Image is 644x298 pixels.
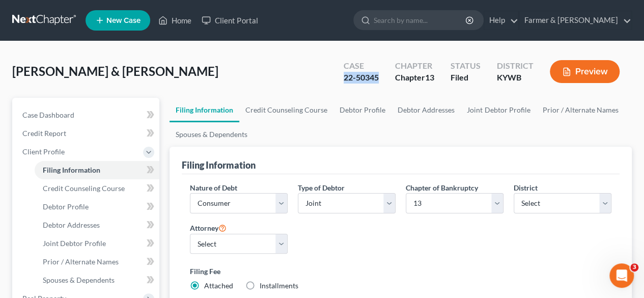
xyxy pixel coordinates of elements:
a: Case Dashboard [14,106,159,124]
span: [PERSON_NAME] & [PERSON_NAME] [12,64,218,78]
label: Attorney [190,222,227,234]
iframe: Intercom live chat [609,263,634,288]
span: Prior / Alternate Names [43,257,119,266]
div: Status [451,60,481,72]
a: Prior / Alternate Names [35,253,159,271]
label: Type of Debtor [298,182,345,193]
a: Debtor Addresses [391,98,461,122]
input: Search by name... [374,11,467,30]
a: Client Portal [197,11,263,30]
span: Filing Information [43,166,100,174]
span: Case Dashboard [22,111,74,119]
div: Chapter [395,72,434,84]
span: Credit Counseling Course [43,184,125,193]
div: 22-50345 [344,72,379,84]
div: District [497,60,534,72]
div: KYWB [497,72,534,84]
a: Farmer & [PERSON_NAME] [519,11,631,30]
label: District [514,182,538,193]
span: Client Profile [22,147,65,156]
a: Filing Information [170,98,239,122]
a: Debtor Addresses [35,216,159,234]
label: Chapter of Bankruptcy [406,182,478,193]
div: Filing Information [182,159,256,171]
div: Filed [451,72,481,84]
span: Debtor Profile [43,202,89,211]
a: Help [484,11,518,30]
span: Debtor Addresses [43,221,100,229]
a: Debtor Profile [35,198,159,216]
span: New Case [106,17,141,24]
label: Filing Fee [190,266,611,277]
div: Case [344,60,379,72]
span: 3 [630,263,638,272]
a: Credit Counseling Course [239,98,333,122]
span: Credit Report [22,129,66,138]
a: Joint Debtor Profile [35,234,159,253]
a: Filing Information [35,161,159,179]
span: Spouses & Dependents [43,276,115,284]
span: Joint Debtor Profile [43,239,106,248]
div: Chapter [395,60,434,72]
a: Prior / Alternate Names [536,98,624,122]
a: Home [153,11,197,30]
label: Nature of Debt [190,182,237,193]
a: Spouses & Dependents [35,271,159,289]
span: 13 [425,72,434,82]
a: Joint Debtor Profile [461,98,536,122]
span: Installments [260,281,298,290]
a: Credit Counseling Course [35,179,159,198]
span: Attached [204,281,233,290]
a: Debtor Profile [333,98,391,122]
a: Spouses & Dependents [170,122,254,147]
button: Preview [550,60,620,83]
a: Credit Report [14,124,159,143]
